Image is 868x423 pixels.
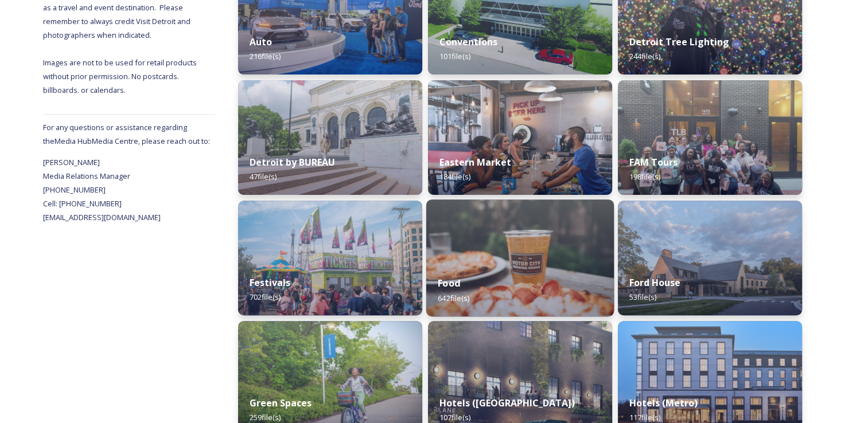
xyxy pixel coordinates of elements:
img: 452b8020-6387-402f-b366-1d8319e12489.jpg [618,80,802,195]
img: a0bd6cc6-0a5e-4110-bbb1-1ef2cc64960c.jpg [426,199,614,316]
strong: Food [438,277,460,289]
span: 47 file(s) [250,171,277,182]
span: 53 file(s) [629,292,656,302]
span: 117 file(s) [629,412,660,422]
span: 216 file(s) [250,51,281,61]
span: 101 file(s) [439,51,470,61]
strong: Conventions [439,36,497,48]
strong: Hotels (Metro) [629,397,698,409]
span: For any questions or assistance regarding the Media Hub Media Centre, please reach out to: [43,122,210,146]
span: 244 file(s) [629,51,660,61]
strong: Detroit by BUREAU [250,156,335,169]
strong: Hotels ([GEOGRAPHIC_DATA]) [439,397,575,409]
span: 642 file(s) [438,292,469,303]
img: VisitorCenter.jpg [618,201,802,315]
strong: Green Spaces [250,397,312,409]
strong: FAM Tours [629,156,678,169]
strong: Eastern Market [439,156,511,169]
strong: Auto [250,36,272,48]
span: 184 file(s) [439,171,470,182]
img: DSC02900.jpg [238,201,422,315]
strong: Ford House [629,276,680,289]
span: 702 file(s) [250,292,281,302]
strong: Detroit Tree Lighting [629,36,729,48]
span: 198 file(s) [629,171,660,182]
strong: Festivals [250,276,290,289]
img: Bureau_DIA_6998.jpg [238,80,422,195]
span: [PERSON_NAME] Media Relations Manager [PHONE_NUMBER] Cell: [PHONE_NUMBER] [EMAIL_ADDRESS][DOMAIN_... [43,157,161,222]
span: 107 file(s) [439,412,470,422]
img: 3c2c6adb-06da-4ad6-b7c8-83bb800b1f33.jpg [428,80,612,195]
span: 259 file(s) [250,412,281,422]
